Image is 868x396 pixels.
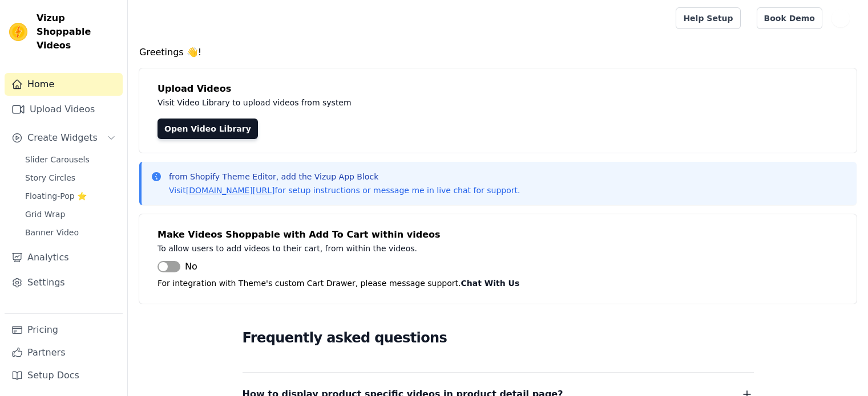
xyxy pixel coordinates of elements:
[18,170,123,186] a: Story Circles
[158,276,838,290] p: For integration with Theme's custom Cart Drawer, please message support.
[461,276,520,290] button: Chat With Us
[169,171,520,182] p: from Shopify Theme Editor, add the Vizup App Block
[27,131,98,145] span: Create Widgets
[18,188,123,204] a: Floating-Pop ⭐
[9,23,27,41] img: Vizup
[18,224,123,240] a: Banner Video
[139,46,857,59] h4: Greetings 👋!
[158,260,197,273] button: No
[158,82,838,96] h4: Upload Videos
[158,96,669,109] p: Visit Video Library to upload videos from system
[25,154,90,165] span: Slider Carousels
[5,319,123,341] a: Pricing
[25,227,79,238] span: Banner Video
[158,228,838,242] h4: Make Videos Shoppable with Add To Cart within videos
[186,186,275,195] a: [DOMAIN_NAME][URL]
[25,190,87,202] span: Floating-Pop ⭐
[5,341,123,364] a: Partners
[37,11,118,52] span: Vizup Shoppable Videos
[5,364,123,387] a: Setup Docs
[25,209,65,220] span: Grid Wrap
[18,152,123,168] a: Slider Carousels
[18,206,123,222] a: Grid Wrap
[5,246,123,269] a: Analytics
[676,7,740,29] a: Help Setup
[158,242,669,255] p: To allow users to add videos to their cart, from within the videos.
[25,172,75,183] span: Story Circles
[158,119,258,139] a: Open Video Library
[757,7,822,29] a: Book Demo
[5,98,123,121] a: Upload Videos
[5,73,123,96] a: Home
[169,185,520,196] p: Visit for setup instructions or message me in live chat for support.
[185,260,197,273] span: No
[5,271,123,294] a: Settings
[5,126,123,149] button: Create Widgets
[243,326,754,349] h2: Frequently asked questions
